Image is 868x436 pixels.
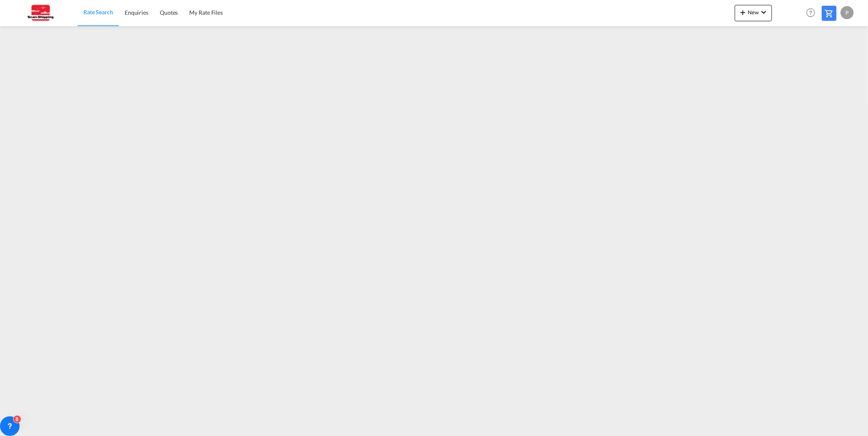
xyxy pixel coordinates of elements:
div: Help [804,6,822,20]
span: Help [804,6,818,20]
md-icon: icon-chevron-down [759,7,769,17]
div: P [841,6,854,19]
button: icon-plus 400-fgNewicon-chevron-down [735,5,772,21]
span: My Rate Files [189,9,223,16]
span: Quotes [160,9,178,16]
span: Enquiries [125,9,148,16]
span: New [738,9,769,16]
md-icon: icon-plus 400-fg [738,7,748,17]
img: 123b615026f311ee80dabbd30bc9e10f.jpg [12,4,67,22]
span: Rate Search [83,9,113,16]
